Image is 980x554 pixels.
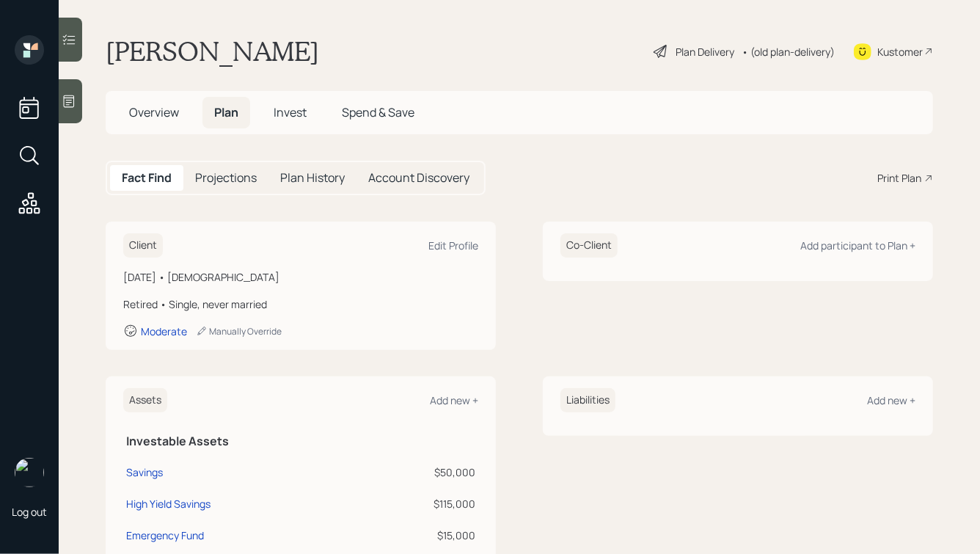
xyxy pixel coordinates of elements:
[560,233,618,258] h6: Co-Client
[428,238,478,252] div: Edit Profile
[129,104,179,120] span: Overview
[126,496,211,511] div: High Yield Savings
[126,464,163,480] div: Savings
[126,434,475,448] h5: Investable Assets
[12,505,47,519] div: Log out
[867,393,915,407] div: Add new +
[877,44,923,59] div: Kustomer
[126,528,204,543] div: Emergency Fund
[368,171,469,185] h5: Account Discovery
[800,238,915,252] div: Add participant to Plan +
[430,393,478,407] div: Add new +
[274,104,307,120] span: Invest
[214,104,238,120] span: Plan
[742,44,835,59] div: • (old plan-delivery)
[106,35,319,68] h1: [PERSON_NAME]
[877,170,921,186] div: Print Plan
[15,458,44,487] img: hunter_neumayer.jpg
[560,388,615,412] h6: Liabilities
[123,296,478,312] div: Retired • Single, never married
[196,325,282,338] div: Manually Override
[123,388,167,412] h6: Assets
[342,104,414,120] span: Spend & Save
[123,269,478,285] div: [DATE] • [DEMOGRAPHIC_DATA]
[122,171,172,185] h5: Fact Find
[359,496,475,511] div: $115,000
[195,171,257,185] h5: Projections
[359,464,475,480] div: $50,000
[359,528,475,543] div: $15,000
[280,171,345,185] h5: Plan History
[676,44,734,59] div: Plan Delivery
[123,233,163,258] h6: Client
[141,324,187,338] div: Moderate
